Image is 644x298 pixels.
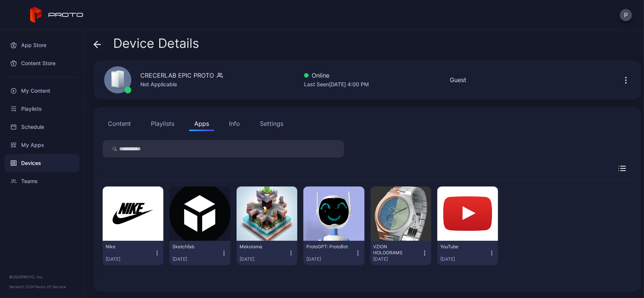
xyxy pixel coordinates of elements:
a: Content Store [5,54,80,72]
div: [DATE] [172,256,221,262]
div: YouTube [440,244,482,250]
a: Playlists [5,100,80,118]
div: [DATE] [240,256,288,262]
a: Schedule [5,118,80,136]
div: CRECERLAB EPIC PROTO [140,71,214,80]
div: VZION HOLOGRAMS [373,244,415,256]
a: My Content [5,82,80,100]
div: Online [304,71,369,80]
a: App Store [5,36,80,54]
div: Last Seen [DATE] 4:00 PM [304,80,369,89]
div: Not Applicable [140,80,223,89]
a: My Apps [5,136,80,154]
button: Info [224,116,245,131]
a: Devices [5,154,80,172]
button: Nike[DATE] [106,244,160,262]
div: © 2025 PROTO, Inc. [9,274,75,280]
div: Info [229,119,240,128]
button: Playlists [146,116,180,131]
div: [DATE] [106,256,154,262]
button: VZION HOLOGRAMS[DATE] [373,244,428,262]
div: Nike [106,244,147,250]
button: Content [103,116,136,131]
span: Version 1.13.0 • [9,284,35,289]
a: Terms Of Service [35,284,66,289]
a: Teams [5,172,80,190]
span: Device Details [113,36,199,50]
div: [DATE] [440,256,489,262]
div: Settings [260,119,283,128]
div: [DATE] [306,256,355,262]
button: ProtoGPT: ProtoBot[DATE] [306,244,361,262]
button: Settings [255,116,289,131]
button: Mekorama[DATE] [240,244,294,262]
div: Mekorama [240,244,281,250]
button: Sketchfab[DATE] [172,244,227,262]
div: Guest [450,75,466,84]
div: [DATE] [373,256,422,262]
button: P [620,9,632,21]
button: Apps [189,116,214,131]
div: Sketchfab [172,244,214,250]
button: YouTube[DATE] [440,244,495,262]
div: ProtoGPT: ProtoBot [306,244,348,250]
